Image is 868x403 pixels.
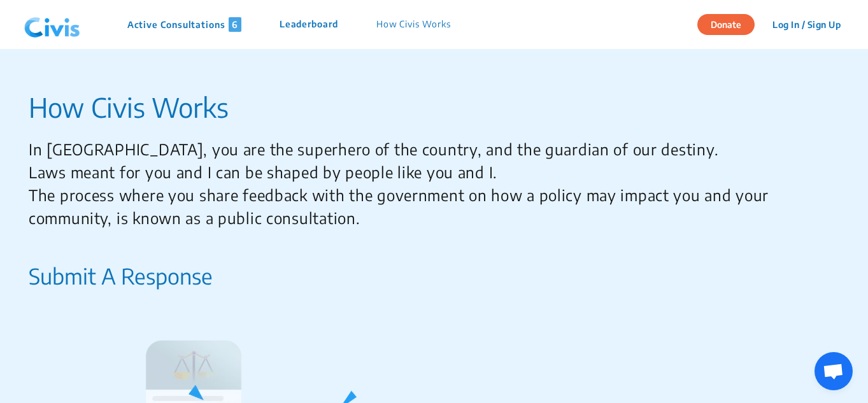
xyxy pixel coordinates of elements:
div: Open chat [815,352,853,390]
p: Submit A Response [29,260,213,292]
p: How Civis Works [376,17,451,32]
a: Donate [697,17,764,30]
button: Log In / Sign Up [764,15,849,34]
p: How Civis Works [29,87,830,127]
p: Leaderboard [280,17,338,32]
img: navlogo.png [19,6,85,44]
p: In [GEOGRAPHIC_DATA], you are the superhero of the country, and the guardian of our destiny. Laws... [29,138,830,229]
p: Active Consultations [127,17,241,32]
span: 6 [229,17,241,32]
button: Donate [697,14,755,35]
